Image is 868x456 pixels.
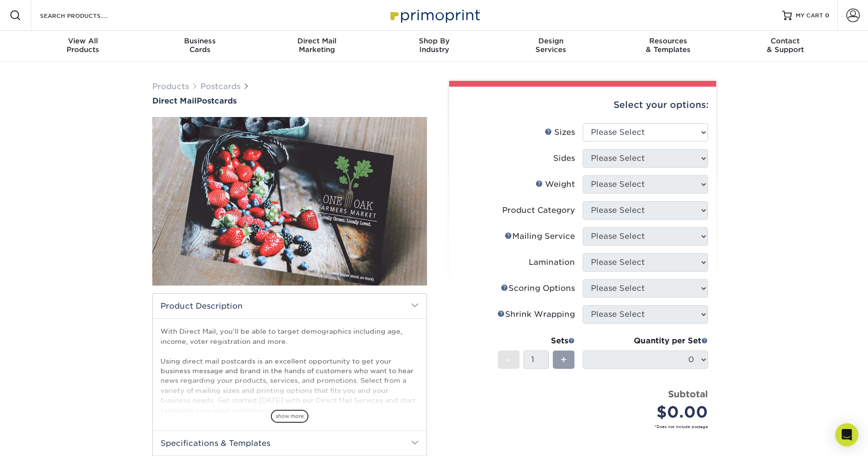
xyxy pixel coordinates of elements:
div: Open Intercom Messenger [835,423,858,446]
a: BusinessCards [141,31,258,62]
h2: Specifications & Templates [153,430,427,456]
a: Postcards [200,82,240,91]
div: Quantity per Set [583,335,708,347]
div: $0.00 [590,401,708,424]
a: DesignServices [493,31,610,62]
div: Lamination [529,257,575,268]
div: Sets [498,335,575,347]
a: View AllProducts [25,31,142,62]
input: SEARCH PRODUCTS..... [39,10,133,21]
span: Direct Mail [152,96,197,105]
div: Weight [535,179,575,190]
span: Shop By [375,37,493,45]
span: Contact [727,37,844,45]
span: - [507,352,511,367]
div: Scoring Options [501,283,575,294]
a: Direct MailMarketing [258,31,375,62]
div: Select your options: [457,87,708,123]
div: Shrink Wrapping [497,309,575,320]
span: Direct Mail [258,37,375,45]
div: Sides [553,153,575,164]
div: Industry [375,37,493,54]
img: Primoprint [386,5,482,26]
span: Business [141,37,258,45]
div: Products [25,37,142,54]
p: With Direct Mail, you’ll be able to target demographics including age, income, voter registration... [160,326,419,415]
a: Resources& Templates [610,31,727,62]
strong: Subtotal [668,389,708,399]
span: Resources [610,37,727,45]
a: Shop ByIndustry [375,31,493,62]
span: View All [25,37,142,45]
div: Product Category [502,205,575,216]
div: Mailing Service [505,231,575,242]
a: Direct MailPostcards [152,96,427,105]
h2: Product Description [153,294,427,318]
div: & Support [727,37,844,54]
span: + [561,352,567,367]
span: Design [493,37,610,45]
div: & Templates [610,37,727,54]
div: Cards [141,37,258,54]
div: Sizes [545,127,575,138]
div: Services [493,37,610,54]
span: show more [271,410,308,423]
div: Marketing [258,37,375,54]
h1: Postcards [152,96,427,105]
a: Contact& Support [727,31,844,62]
a: Products [152,82,189,91]
small: *Does not include postage [465,424,708,430]
span: 0 [825,12,829,19]
iframe: Google Customer Reviews [2,427,82,453]
img: Direct Mail 01 [152,106,427,296]
span: MY CART [796,12,823,20]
